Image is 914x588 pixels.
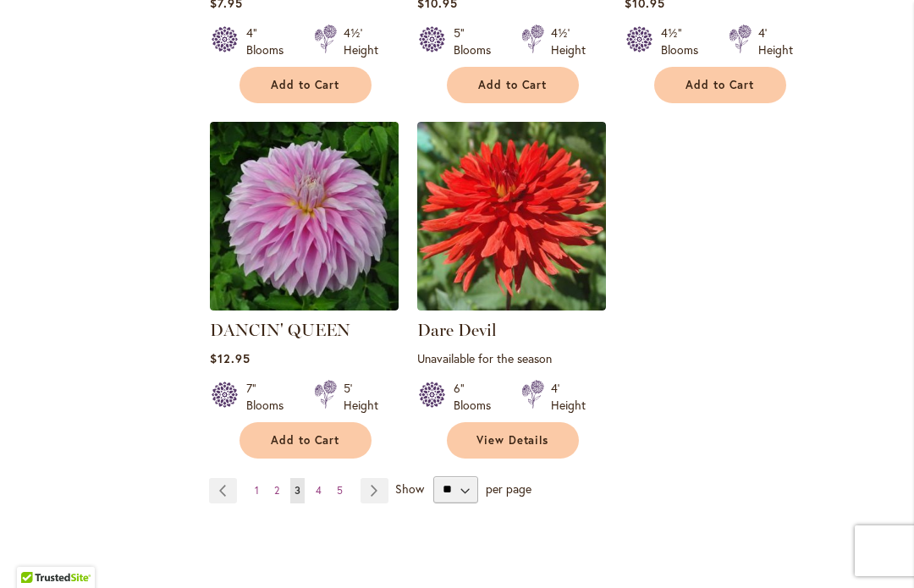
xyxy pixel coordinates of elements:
span: 2 [274,484,279,497]
a: 4 [311,478,326,503]
img: Dare Devil [417,122,606,310]
button: Add to Cart [654,67,786,103]
a: Dare Devil [417,298,606,314]
img: Dancin' Queen [210,122,399,310]
span: Add to Cart [685,78,755,92]
span: $12.95 [210,350,251,366]
span: View Details [476,433,549,448]
div: 4½' Height [344,25,378,58]
div: 4½' Height [551,25,586,58]
span: 3 [295,484,300,497]
a: 1 [251,478,263,503]
a: 5 [333,478,347,503]
div: 4" Blooms [246,25,294,58]
button: Add to Cart [240,67,372,103]
span: Add to Cart [478,78,548,92]
div: 4' Height [758,25,793,58]
span: Show [395,480,424,496]
a: DANCIN' QUEEN [210,320,350,340]
span: 4 [316,484,322,497]
span: Add to Cart [271,78,340,92]
div: 5' Height [344,380,378,414]
div: 7" Blooms [246,380,294,414]
div: 5" Blooms [454,25,501,58]
a: Dancin' Queen [210,298,399,314]
a: 2 [270,478,284,503]
div: 4½" Blooms [661,25,708,58]
p: Unavailable for the season [417,350,606,366]
div: 6" Blooms [454,380,501,414]
span: 1 [255,484,259,497]
span: Add to Cart [271,433,340,448]
button: Add to Cart [447,67,579,103]
a: View Details [447,422,579,459]
span: per page [486,480,531,496]
iframe: Launch Accessibility Center [13,528,60,575]
a: Dare Devil [417,320,497,340]
span: 5 [337,484,343,497]
button: Add to Cart [240,422,372,459]
div: 4' Height [551,380,586,414]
